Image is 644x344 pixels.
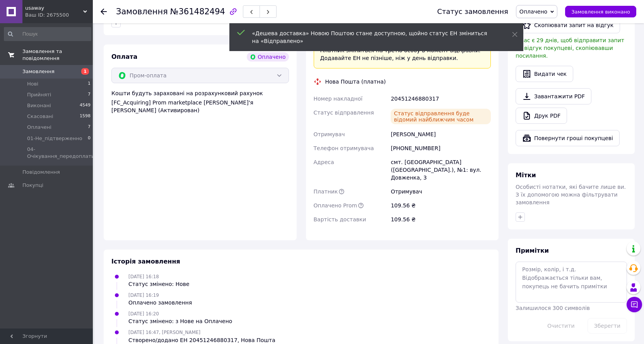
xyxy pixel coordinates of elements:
div: Отримувач [389,185,492,199]
span: Скасовані [27,113,53,120]
span: [DATE] 16:20 [128,311,159,317]
span: Оплачено [519,9,547,15]
span: Отримувач [314,131,345,137]
span: 0 [88,135,91,142]
span: Особисті нотатки, які бачите лише ви. З їх допомогою можна фільтрувати замовлення [516,184,626,205]
div: 20451246880317 [389,92,492,106]
span: Примітки [516,247,549,254]
span: 1 [88,80,91,87]
span: Замовлення та повідомлення [22,48,93,62]
span: Замовлення виконано [571,9,630,15]
button: Чат з покупцем [627,297,642,312]
div: [PHONE_NUMBER] [389,141,492,155]
button: Замовлення виконано [565,6,636,17]
div: Нова Пошта (платна) [323,78,388,86]
div: Ваш ID: 2675500 [25,12,93,19]
span: [DATE] 16:19 [128,293,159,298]
span: [DATE] 16:18 [128,274,159,279]
span: Мітки [516,171,536,179]
span: [DATE] 16:47, [PERSON_NAME] [128,330,200,335]
button: Повернути гроші покупцеві [516,130,620,146]
div: Статус відправлення буде відомий найближчим часом [391,109,491,124]
div: Статус змінено: з Нове на Оплачено [128,317,232,325]
span: 7 [88,91,91,98]
div: Статус замовлення [437,8,508,15]
input: Пошук [4,27,91,41]
span: Оплачені [27,124,51,131]
div: 109.56 ₴ [389,199,492,212]
span: 1598 [80,113,91,120]
span: Оплата [111,53,137,60]
span: Покупці [22,182,43,189]
span: Оплачено Prom [314,202,357,209]
span: Історія замовлення [111,258,180,265]
button: Видати чек [516,66,573,82]
span: Виконані [27,102,51,109]
span: Повідомлення [22,169,60,176]
span: Замовлення [116,7,168,16]
span: Залишилося 300 символів [516,305,590,311]
div: «Дешева доставка» Новою Поштою стане доступною, щойно статус ЕН зміниться на «Відправлено» [252,29,493,45]
button: Скопіювати запит на відгук [516,17,620,33]
span: 4549 [80,102,91,109]
div: Створено/додано ЕН 20451246880317, Нова Пошта [128,336,275,344]
div: 109.56 ₴ [389,212,492,226]
div: [FC_Acquiring] Prom marketplace [PERSON_NAME]'я [PERSON_NAME] (Активирован) [111,99,289,114]
span: Адреса [314,159,334,165]
span: 04-Очікування_передоплати [27,146,95,160]
div: Оплачено [247,52,289,62]
span: Нові [27,80,38,87]
span: Телефон отримувача [314,145,374,151]
span: 1 [81,68,89,75]
span: 01-Не_підтверженно [27,135,82,142]
span: Платник [314,188,338,195]
div: Платник зміниться на Третю особу в момент відправки. Додавайте ЕН не пізніше, ніж у день відправки. [320,46,485,62]
span: №361482494 [170,7,225,16]
span: 7 [88,124,91,131]
div: Кошти будуть зараховані на розрахунковий рахунок [111,89,289,114]
a: Завантажити PDF [516,88,591,104]
span: Статус відправлення [314,110,374,116]
div: Статус змінено: Нове [128,280,190,288]
span: Номер накладної [314,96,363,102]
span: Прийняті [27,91,51,98]
span: У вас є 29 днів, щоб відправити запит на відгук покупцеві, скопіювавши посилання. [516,37,624,59]
div: Оплачено замовлення [128,299,192,306]
div: Повернутися назад [101,8,107,15]
a: Друк PDF [516,108,567,124]
span: Вартість доставки [314,216,366,222]
span: usaway [25,5,83,12]
div: смт. [GEOGRAPHIC_DATA] ([GEOGRAPHIC_DATA].), №1: вул. Довженка, 3 [389,155,492,185]
span: Замовлення [22,68,55,75]
div: [PERSON_NAME] [389,127,492,141]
